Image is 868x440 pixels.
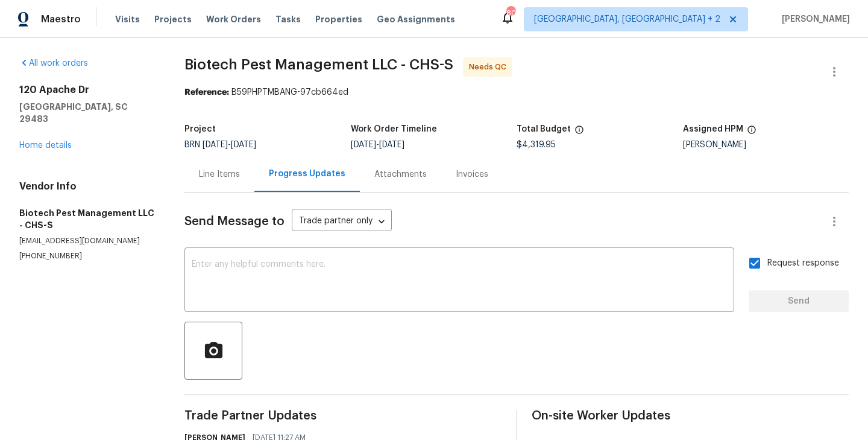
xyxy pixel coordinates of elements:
span: The hpm assigned to this work order. [747,125,756,141]
span: [DATE] [351,141,376,149]
span: [PERSON_NAME] [777,13,850,25]
span: Biotech Pest Management LLC - CHS-S [184,57,453,72]
h5: [GEOGRAPHIC_DATA], SC 29483 [19,101,156,125]
span: Properties [315,13,362,25]
p: [PHONE_NUMBER] [19,251,156,261]
span: The total cost of line items that have been proposed by Opendoor. This sum includes line items th... [574,125,584,141]
h2: 120 Apache Dr [19,84,156,96]
span: [GEOGRAPHIC_DATA], [GEOGRAPHIC_DATA] + 2 [534,13,720,25]
b: Reference: [184,88,229,97]
h5: Work Order Timeline [351,125,437,133]
div: Progress Updates [269,168,345,180]
h5: Project [184,125,216,133]
span: Tasks [275,15,301,24]
span: [DATE] [379,141,404,149]
span: Needs QC [469,61,511,73]
span: Visits [115,13,140,25]
span: $4,319.95 [517,141,556,149]
span: [DATE] [203,141,228,149]
span: - [351,141,404,149]
div: Invoices [456,168,488,180]
h5: Biotech Pest Management LLC - CHS-S [19,207,156,231]
h4: Vendor Info [19,180,156,193]
div: Line Items [199,168,240,180]
h5: Total Budget [517,125,571,133]
span: Work Orders [206,13,261,25]
span: Projects [154,13,192,25]
span: Request response [767,257,839,270]
span: Geo Assignments [377,13,455,25]
div: Trade partner only [292,212,392,232]
span: Send Message to [184,215,285,228]
span: [DATE] [231,141,256,149]
span: - [203,141,256,149]
span: On-site Worker Updates [532,410,849,422]
div: 80 [506,7,515,19]
div: Attachments [374,168,427,180]
a: Home details [19,141,72,150]
p: [EMAIL_ADDRESS][DOMAIN_NAME] [19,236,156,246]
div: [PERSON_NAME] [683,141,849,149]
a: All work orders [19,59,88,68]
div: B59PHPTMBANG-97cb664ed [184,86,849,98]
h5: Assigned HPM [683,125,743,133]
span: Trade Partner Updates [184,410,502,422]
span: Maestro [41,13,81,25]
span: BRN [184,141,256,149]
